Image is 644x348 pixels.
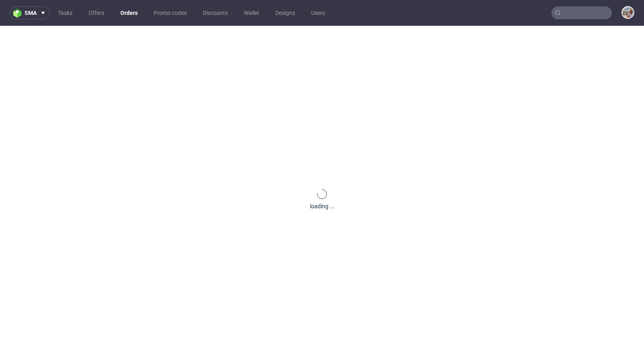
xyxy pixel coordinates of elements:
[149,6,192,19] a: Promo codes
[306,6,330,19] a: Users
[116,6,142,19] a: Orders
[198,6,233,19] a: Discounts
[310,202,334,210] div: loading ...
[13,8,25,18] img: logo
[84,6,109,19] a: Offers
[270,6,300,19] a: Designs
[10,6,50,19] button: sma
[25,10,37,16] span: sma
[53,6,77,19] a: Tasks
[239,6,264,19] a: Wallet
[622,7,634,18] img: Michał Palasek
